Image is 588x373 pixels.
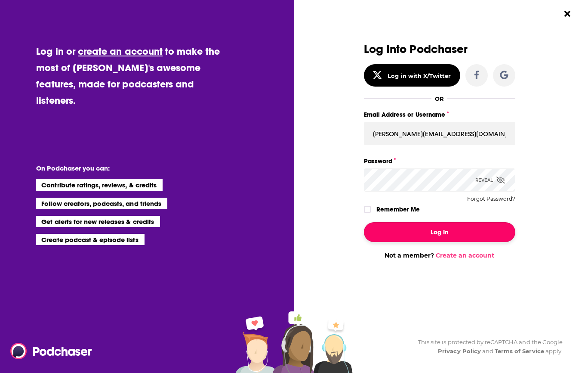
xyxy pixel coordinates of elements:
[436,252,494,259] a: Create an account
[475,168,505,192] div: Reveal
[411,338,563,356] div: This site is protected by reCAPTCHA and the Google and apply.
[36,179,163,190] li: Contribute ratings, reviews, & credits
[435,95,444,102] div: OR
[376,204,420,215] label: Remember Me
[36,164,208,172] li: On Podchaser you can:
[364,109,515,120] label: Email Address or Username
[495,348,544,354] a: Terms of Service
[10,343,93,359] img: Podchaser - Follow, Share and Rate Podcasts
[36,216,160,227] li: Get alerts for new releases & credits
[364,155,515,167] label: Password
[364,64,460,87] button: Log in with X/Twitter
[364,122,515,145] input: Email Address or Username
[388,72,451,79] div: Log in with X/Twitter
[467,196,515,202] button: Forgot Password?
[36,234,144,245] li: Create podcast & episode lists
[559,6,576,22] button: Close Button
[438,348,481,354] a: Privacy Policy
[78,45,163,57] a: create an account
[364,252,515,259] div: Not a member?
[10,343,86,359] a: Podchaser - Follow, Share and Rate Podcasts
[364,43,515,56] h3: Log Into Podchaser
[364,222,515,242] button: Log In
[36,198,167,209] li: Follow creators, podcasts, and friends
